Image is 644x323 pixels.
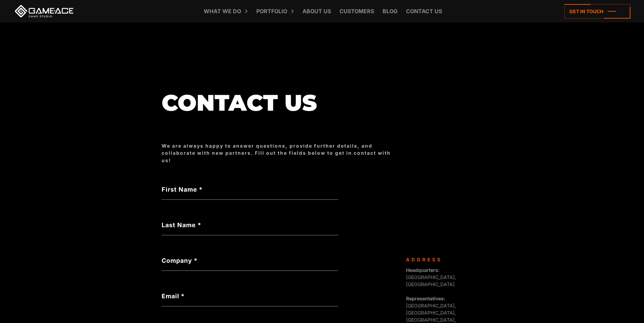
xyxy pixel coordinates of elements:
[406,267,440,273] strong: Headquarters:
[406,256,477,263] div: Address
[162,142,399,164] div: We are always happy to answer questions, provide further details, and collaborate with new partne...
[162,292,338,301] label: Email *
[406,267,456,287] span: [GEOGRAPHIC_DATA], [GEOGRAPHIC_DATA]
[162,185,338,194] label: First Name *
[564,4,630,19] a: Get in touch
[406,296,445,301] strong: Representatives:
[162,90,399,115] h1: Contact us
[162,256,338,265] label: Company *
[162,220,338,230] label: Last Name *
